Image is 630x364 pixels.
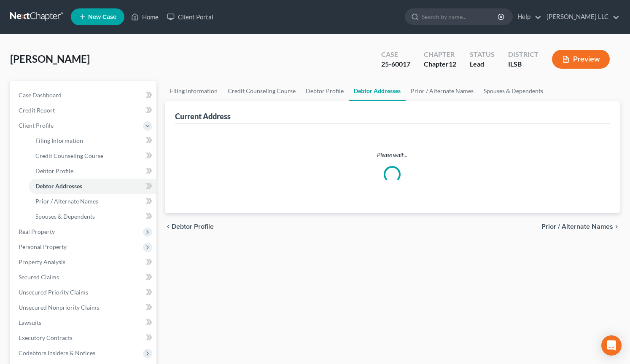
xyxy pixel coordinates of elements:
[19,243,67,250] span: Personal Property
[12,330,156,345] a: Executory Contracts
[19,289,88,296] span: Unsecured Priority Claims
[542,9,619,24] a: [PERSON_NAME] LLC
[165,81,223,101] a: Filing Information
[552,50,610,69] button: Preview
[12,285,156,300] a: Unsecured Priority Claims
[381,59,410,69] div: 25-60017
[19,228,55,235] span: Real Property
[19,273,59,281] span: Secured Claims
[175,111,231,121] div: Current Address
[29,148,156,163] a: Credit Counseling Course
[10,53,90,65] span: [PERSON_NAME]
[35,198,98,205] span: Prior / Alternate Names
[19,258,65,265] span: Property Analysis
[613,223,620,230] i: chevron_right
[12,103,156,118] a: Credit Report
[12,270,156,285] a: Secured Claims
[470,59,495,69] div: Lead
[349,81,406,101] a: Debtor Addresses
[424,50,456,59] div: Chapter
[19,91,62,99] span: Case Dashboard
[223,81,301,101] a: Credit Counseling Course
[35,167,73,174] span: Debtor Profile
[470,50,495,59] div: Status
[165,223,172,230] i: chevron_left
[19,319,41,326] span: Lawsuits
[449,60,456,68] span: 12
[35,213,95,220] span: Spouses & Dependents
[479,81,548,101] a: Spouses & Dependents
[29,179,156,194] a: Debtor Addresses
[163,9,218,24] a: Client Portal
[541,223,620,230] button: Prior / Alternate Names chevron_right
[19,334,73,341] span: Executory Contracts
[19,122,54,129] span: Client Profile
[12,300,156,315] a: Unsecured Nonpriority Claims
[424,59,456,69] div: Chapter
[35,152,103,159] span: Credit Counseling Course
[127,9,163,24] a: Home
[29,194,156,209] a: Prior / Alternate Names
[601,335,622,356] div: Open Intercom Messenger
[165,223,214,230] button: chevron_left Debtor Profile
[508,59,538,69] div: ILSB
[29,163,156,179] a: Debtor Profile
[35,137,83,144] span: Filing Information
[35,182,82,190] span: Debtor Addresses
[29,133,156,148] a: Filing Information
[513,9,541,24] a: Help
[29,209,156,224] a: Spouses & Dependents
[12,315,156,330] a: Lawsuits
[88,14,116,20] span: New Case
[172,223,214,230] span: Debtor Profile
[19,349,95,356] span: Codebtors Insiders & Notices
[541,223,613,230] span: Prior / Alternate Names
[19,304,99,311] span: Unsecured Nonpriority Claims
[12,254,156,270] a: Property Analysis
[19,107,55,114] span: Credit Report
[301,81,349,101] a: Debtor Profile
[12,88,156,103] a: Case Dashboard
[182,151,603,159] p: Please wait...
[508,50,538,59] div: District
[381,50,410,59] div: Case
[406,81,479,101] a: Prior / Alternate Names
[422,9,499,24] input: Search by name...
